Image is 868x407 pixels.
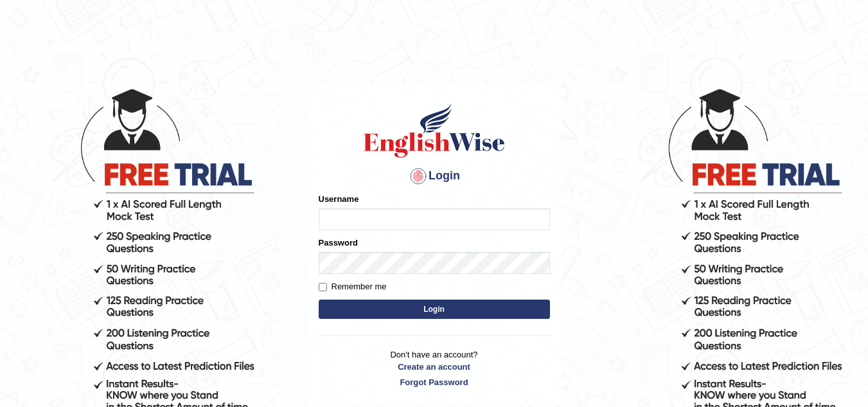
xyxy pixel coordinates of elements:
[319,237,358,249] label: Password
[361,102,508,159] img: Logo of English Wise sign in for intelligent practice with AI
[319,280,387,293] label: Remember me
[319,348,550,388] p: Don't have an account?
[319,283,327,291] input: Remember me
[319,361,550,373] a: Create an account
[319,193,359,205] label: Username
[319,300,550,319] button: Login
[319,376,550,388] a: Forgot Password
[319,166,550,186] h4: Login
